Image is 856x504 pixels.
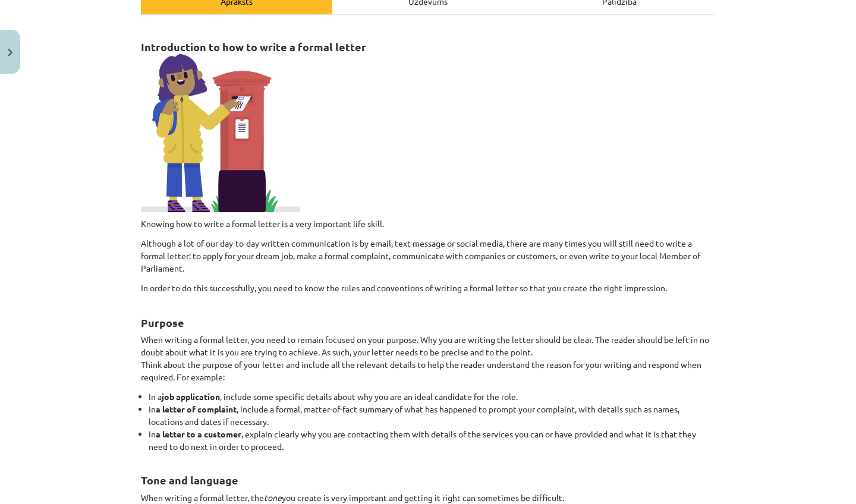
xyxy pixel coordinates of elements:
p: When writing a formal letter, you need to remain focused on your purpose. Why you are writing the... [141,333,715,383]
p: Although a lot of our day-to-day written communication is by email, text message or social media,... [141,237,715,275]
li: In a , include some specific details about why you are an ideal candidate for the role. [149,390,715,403]
p: When writing a formal letter, the you create is very important and getting it right can sometimes... [141,492,715,504]
strong: Introduction to how to write a formal letter [141,40,366,53]
strong: Tone and language [141,473,238,487]
strong: job application [162,391,220,402]
em: tone [264,492,282,503]
p: Knowing how to write a formal letter is a very important life skill. [141,218,715,230]
strong: a letter to a customer [156,429,241,439]
li: In , explain clearly why you are contacting them with details of the services you can or have pro... [149,428,715,453]
img: icon-close-lesson-0947bae3869378f0d4975bcd49f059093ad1ed9edebbc8119c70593378902aed.svg [8,49,12,56]
strong: a letter of complaint [156,404,237,414]
p: In order to do this successfully, you need to know the rules and conventions of writing a formal ... [141,282,715,294]
li: In , include a formal, matter-of-fact summary of what has happened to prompt your complaint, with... [149,403,715,428]
strong: Purpose [141,316,184,329]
